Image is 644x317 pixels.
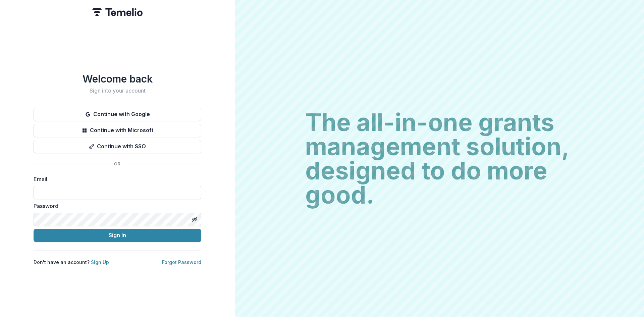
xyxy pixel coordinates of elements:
button: Continue with Google [34,108,201,121]
p: Don't have an account? [34,259,109,266]
button: Sign In [34,229,201,242]
label: Password [34,202,197,210]
img: Temelio [92,8,143,16]
button: Continue with SSO [34,140,201,153]
button: Continue with Microsoft [34,124,201,137]
button: Toggle password visibility [189,214,200,225]
h1: Welcome back [34,73,201,85]
label: Email [34,175,197,183]
a: Sign Up [91,259,109,265]
a: Forgot Password [162,259,201,265]
h2: Sign into your account [34,88,201,94]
